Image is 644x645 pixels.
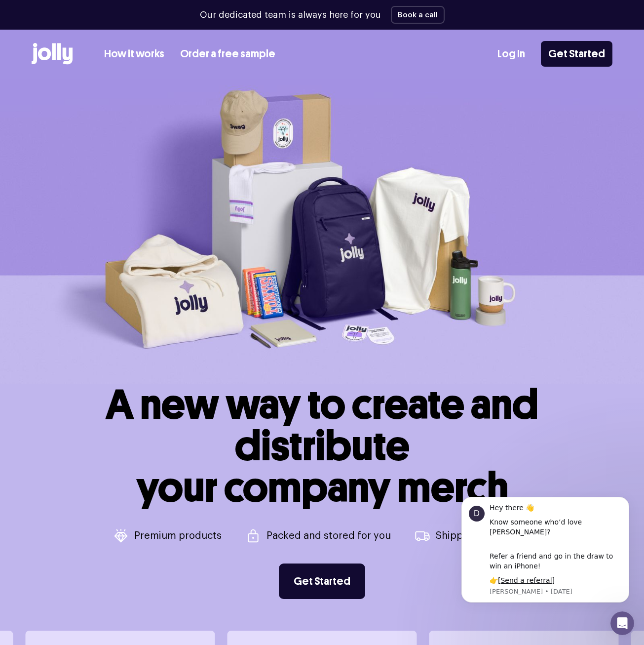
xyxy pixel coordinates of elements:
[610,611,634,635] iframe: Intercom live chat
[447,491,644,618] iframe: Intercom notifications message
[497,46,525,62] a: Log In
[391,6,445,24] button: Book a call
[279,564,365,599] a: Get Started
[32,384,612,508] h1: A new way to create and distribute your company merch
[266,531,391,541] p: Packed and stored for you
[104,46,164,62] a: How it works
[134,531,222,541] p: Premium products
[200,8,381,22] p: Our dedicated team is always here for you
[436,531,531,541] p: Shipped on demand
[541,41,612,67] a: Get Started
[180,46,275,62] a: Order a free sample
